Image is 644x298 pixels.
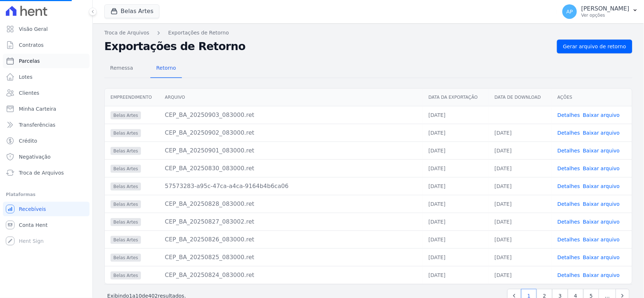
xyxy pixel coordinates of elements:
div: CEP_BA_20250901_083000.ret [165,146,417,155]
a: Recebíveis [3,202,90,216]
nav: Breadcrumb [104,29,632,37]
div: 57573283-a95c-47ca-a4ca-9164b4b6ca06 [165,182,417,191]
a: Baixar arquivo [583,112,620,118]
td: [DATE] [423,248,489,266]
a: Baixar arquivo [583,148,620,154]
a: Minha Carteira [3,102,90,116]
td: [DATE] [489,248,552,266]
span: Belas Artes [111,147,141,155]
span: Clientes [19,89,39,97]
span: Belas Artes [111,254,141,262]
span: Belas Artes [111,111,141,119]
div: CEP_BA_20250824_083000.ret [165,271,417,279]
div: CEP_BA_20250902_083000.ret [165,128,417,137]
a: Detalhes [558,130,580,136]
span: Belas Artes [111,272,141,279]
a: Troca de Arquivos [3,166,90,180]
span: Belas Artes [111,236,141,244]
a: Detalhes [558,201,580,207]
a: Detalhes [558,166,580,171]
a: Gerar arquivo de retorno [557,40,632,53]
a: Clientes [3,86,90,100]
td: [DATE] [423,266,489,284]
th: Arquivo [159,89,423,106]
p: Ver opções [581,12,630,18]
th: Ações [552,89,632,106]
span: Crédito [19,137,37,144]
a: Remessa [104,59,139,78]
a: Parcelas [3,54,90,68]
a: Detalhes [558,148,580,154]
a: Baixar arquivo [583,219,620,225]
td: [DATE] [423,177,489,195]
p: [PERSON_NAME] [581,5,630,12]
td: [DATE] [423,230,489,248]
a: Baixar arquivo [583,272,620,278]
a: Transferências [3,118,90,132]
a: Negativação [3,150,90,164]
th: Empreendimento [105,89,159,106]
div: CEP_BA_20250825_083000.ret [165,253,417,262]
a: Detalhes [558,254,580,260]
span: Remessa [106,61,137,75]
td: [DATE] [489,195,552,213]
td: [DATE] [489,142,552,159]
a: Lotes [3,70,90,84]
td: [DATE] [423,159,489,177]
nav: Tab selector [104,59,182,78]
a: Detalhes [558,183,580,189]
a: Detalhes [558,112,580,118]
span: Conta Hent [19,221,47,229]
span: Recebíveis [19,205,46,213]
td: [DATE] [423,195,489,213]
span: Belas Artes [111,218,141,226]
a: Contratos [3,38,90,52]
span: Contratos [19,41,43,49]
span: AP [566,9,573,14]
td: [DATE] [423,124,489,142]
span: Belas Artes [111,200,141,208]
a: Baixar arquivo [583,201,620,207]
div: CEP_BA_20250828_083000.ret [165,200,417,208]
span: Retorno [152,61,180,75]
a: Detalhes [558,237,580,242]
a: Baixar arquivo [583,166,620,171]
td: [DATE] [489,266,552,284]
a: Baixar arquivo [583,130,620,136]
span: Parcelas [19,57,40,65]
a: Baixar arquivo [583,254,620,260]
a: Crédito [3,134,90,148]
td: [DATE] [489,213,552,230]
td: [DATE] [423,142,489,159]
span: Negativação [19,153,51,160]
a: Visão Geral [3,22,90,36]
span: Troca de Arquivos [19,169,64,176]
td: [DATE] [423,106,489,124]
th: Data de Download [489,89,552,106]
a: Retorno [150,59,182,78]
a: Baixar arquivo [583,237,620,242]
a: Exportações de Retorno [168,29,229,37]
span: Belas Artes [111,129,141,137]
button: Belas Artes [104,4,159,18]
div: CEP_BA_20250826_083000.ret [165,235,417,244]
div: CEP_BA_20250903_083000.ret [165,111,417,119]
div: CEP_BA_20250830_083000.ret [165,164,417,173]
a: Detalhes [558,272,580,278]
td: [DATE] [489,230,552,248]
span: Lotes [19,73,33,81]
span: Minha Carteira [19,105,56,113]
td: [DATE] [489,124,552,142]
span: Visão Geral [19,25,48,33]
a: Troca de Arquivos [104,29,149,37]
span: Transferências [19,121,55,128]
td: [DATE] [423,213,489,230]
button: AP [PERSON_NAME] Ver opções [557,1,644,22]
a: Baixar arquivo [583,183,620,189]
a: Detalhes [558,219,580,225]
td: [DATE] [489,159,552,177]
td: [DATE] [489,177,552,195]
span: Gerar arquivo de retorno [563,43,626,50]
a: Conta Hent [3,218,90,232]
div: Plataformas [6,190,87,199]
